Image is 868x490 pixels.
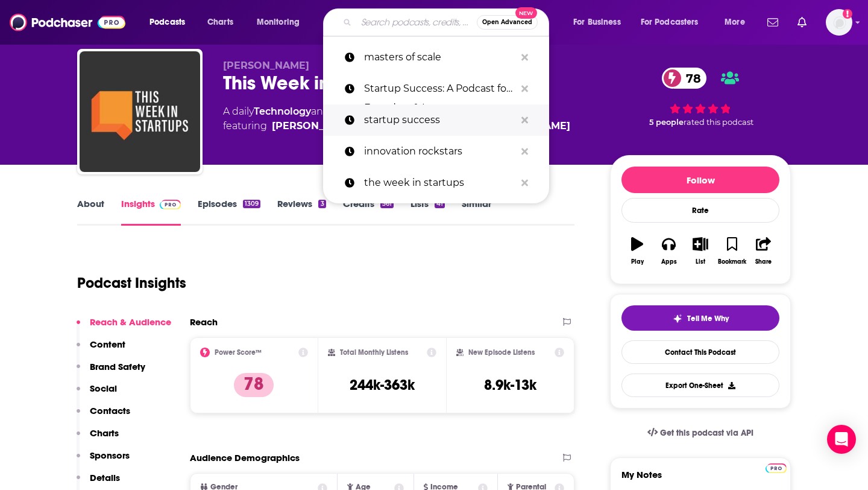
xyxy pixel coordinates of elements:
[243,200,260,208] div: 1309
[477,15,538,30] button: Open AdvancedNew
[633,13,716,32] button: open menu
[621,229,653,273] button: Play
[90,427,119,439] p: Charts
[335,8,561,36] div: Search podcasts, credits, & more...
[662,68,707,89] a: 78
[674,68,707,89] span: 78
[248,13,315,32] button: open menu
[435,200,445,208] div: 41
[621,469,779,490] label: My Notes
[621,167,779,193] button: Follow
[77,427,119,450] button: Charts
[323,42,549,73] a: masters of scale
[90,383,117,394] p: Social
[661,258,677,266] div: Apps
[653,229,684,273] button: Apps
[190,316,218,328] h2: Reach
[323,104,549,136] a: startup success
[673,314,682,323] img: tell me why sparkle
[621,374,779,397] button: Export One-Sheet
[77,361,145,383] button: Brand Safety
[318,200,325,208] div: 3
[223,60,309,71] span: [PERSON_NAME]
[716,229,747,273] button: Bookmark
[90,361,145,372] p: Brand Safety
[149,14,185,31] span: Podcasts
[696,258,705,266] div: List
[763,12,783,33] a: Show notifications dropdown
[826,9,852,36] button: Show profile menu
[77,450,130,472] button: Sponsors
[660,428,753,438] span: Get this podcast via API
[160,200,181,209] img: Podchaser Pro
[77,198,104,226] a: About
[725,14,745,31] span: More
[10,11,125,34] img: Podchaser - Follow, Share and Rate Podcasts
[621,305,779,331] button: tell me why sparkleTell Me Why
[565,13,636,32] button: open menu
[323,167,549,199] a: the week in startups
[766,463,787,473] img: Podchaser Pro
[462,198,491,226] a: Similar
[826,9,852,36] span: Logged in as elliesachs09
[257,14,300,31] span: Monitoring
[340,348,408,357] h2: Total Monthly Listens
[364,73,515,104] p: Startup Success: A Podcast for Founders & Investors
[77,383,117,405] button: Social
[77,405,130,427] button: Contacts
[77,339,125,361] button: Content
[826,9,852,36] img: User Profile
[207,14,233,31] span: Charts
[687,314,729,323] span: Tell Me Why
[277,198,325,226] a: Reviews3
[755,258,772,266] div: Share
[350,376,415,394] h3: 244k-363k
[234,373,274,397] p: 78
[716,13,760,32] button: open menu
[311,106,330,117] span: and
[90,316,171,328] p: Reach & Audience
[685,229,716,273] button: List
[482,19,532,25] span: Open Advanced
[380,200,394,208] div: 561
[80,51,200,172] img: This Week in Startups
[610,60,791,135] div: 78 5 peoplerated this podcast
[272,119,358,133] a: Molly Wood
[343,198,394,226] a: Credits561
[515,7,537,19] span: New
[77,316,171,339] button: Reach & Audience
[484,376,536,394] h3: 8.9k-13k
[748,229,779,273] button: Share
[254,106,311,117] a: Technology
[200,13,241,32] a: Charts
[827,425,856,454] div: Open Intercom Messenger
[356,13,477,32] input: Search podcasts, credits, & more...
[90,450,130,461] p: Sponsors
[121,198,181,226] a: InsightsPodchaser Pro
[621,198,779,223] div: Rate
[718,258,746,266] div: Bookmark
[364,104,515,136] p: startup success
[90,405,130,416] p: Contacts
[90,339,125,350] p: Content
[323,136,549,167] a: innovation rockstars
[638,418,763,448] a: Get this podcast via API
[364,42,515,73] p: masters of scale
[190,452,300,463] h2: Audience Demographics
[468,348,535,357] h2: New Episode Listens
[684,118,753,127] span: rated this podcast
[410,198,445,226] a: Lists41
[90,472,120,483] p: Details
[621,340,779,364] a: Contact This Podcast
[215,348,262,357] h2: Power Score™
[198,198,260,226] a: Episodes1309
[141,13,201,32] button: open menu
[649,118,684,127] span: 5 people
[631,258,644,266] div: Play
[793,12,811,33] a: Show notifications dropdown
[77,274,186,292] h1: Podcast Insights
[223,104,570,133] div: A daily podcast
[641,14,699,31] span: For Podcasters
